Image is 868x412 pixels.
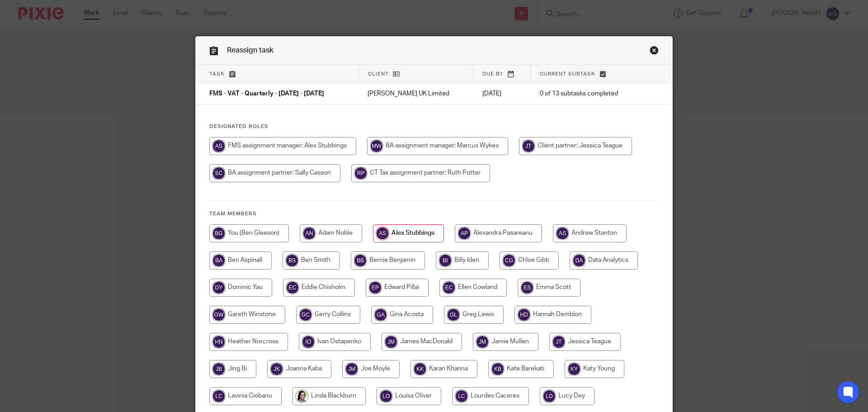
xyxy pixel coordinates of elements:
[209,91,324,97] span: FMS - VAT - Quarterly - [DATE] - [DATE]
[209,210,659,218] h4: Team members
[540,71,595,76] span: Current subtask
[209,123,659,130] h4: Designated Roles
[227,47,274,54] span: Reassign task
[482,71,503,76] span: Due by
[209,71,225,76] span: Task
[531,83,641,105] td: 0 of 13 subtasks completed
[482,89,522,98] p: [DATE]
[650,46,659,58] a: Close this dialog window
[368,71,389,76] span: Client
[368,89,464,98] p: [PERSON_NAME] UK Limited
